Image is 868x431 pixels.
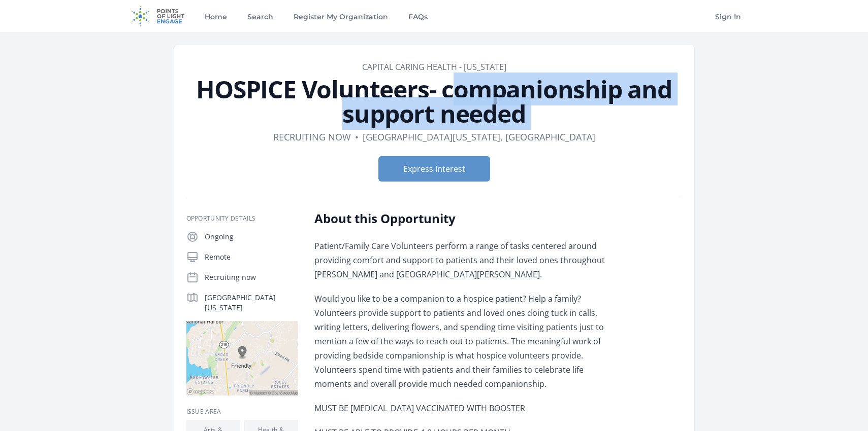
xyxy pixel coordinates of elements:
[273,130,351,144] dd: Recruiting now
[186,77,682,126] h1: HOSPICE Volunteers- companionship and support needed
[355,130,359,144] div: •
[314,239,612,281] p: Patient/Family Care Volunteers perform a range of tasks centered around providing comfort and sup...
[314,292,612,391] p: Would you like to be a companion to a hospice patient? Help a family? Volunteers provide support ...
[205,293,298,313] p: [GEOGRAPHIC_DATA][US_STATE]
[314,401,612,415] p: MUST BE [MEDICAL_DATA] VACCINATED WITH BOOSTER
[205,272,298,282] p: Recruiting now
[378,156,490,182] button: Express Interest
[363,130,595,144] dd: [GEOGRAPHIC_DATA][US_STATE], [GEOGRAPHIC_DATA]
[362,61,506,73] a: Capital Caring Health - [US_STATE]
[186,408,298,416] h3: Issue area
[186,321,298,396] img: Map
[205,252,298,262] p: Remote
[186,214,298,223] h3: Opportunity Details
[205,232,298,242] p: Ongoing
[314,210,612,227] h2: About this Opportunity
